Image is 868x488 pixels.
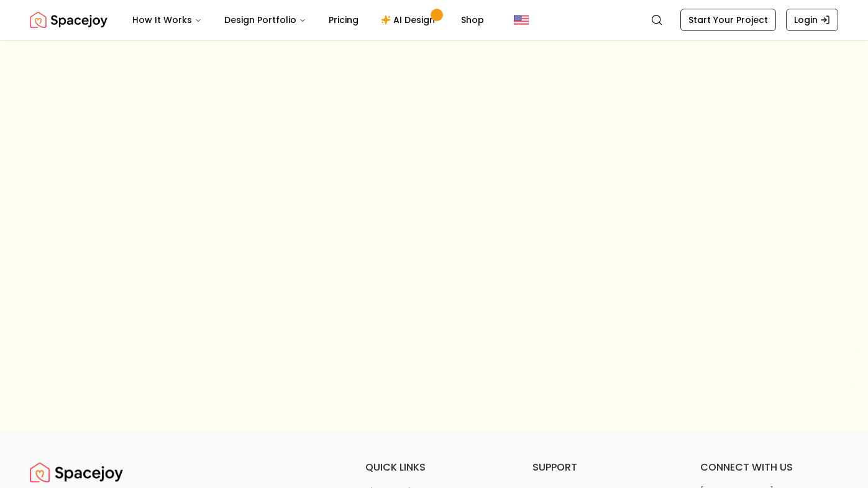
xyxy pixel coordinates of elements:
[30,7,107,32] img: Spacejoy Logo
[451,7,494,32] a: Shop
[30,7,107,32] a: Spacejoy
[532,460,670,475] h6: support
[786,9,838,31] a: Login
[680,9,776,31] a: Start Your Project
[700,460,838,475] h6: connect with us
[371,7,449,32] a: AI Design
[30,460,123,485] img: Spacejoy Logo
[214,7,316,32] button: Design Portfolio
[365,460,503,475] h6: quick links
[122,7,494,32] nav: Main
[30,460,123,485] a: Spacejoy
[122,7,212,32] button: How It Works
[514,12,529,27] img: United States
[319,7,368,32] a: Pricing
